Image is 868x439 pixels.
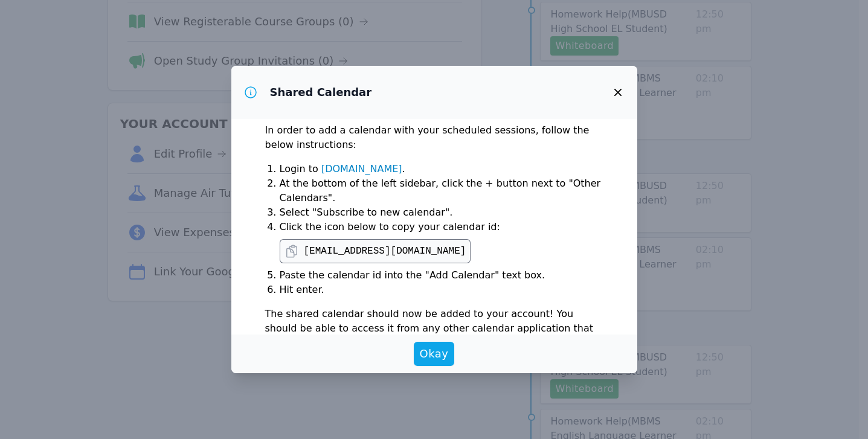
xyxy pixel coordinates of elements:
li: Paste the calendar id into the "Add Calendar" text box. [280,268,603,283]
h3: Shared Calendar [270,85,372,100]
li: Select "Subscribe to new calendar". [280,205,603,220]
a: [DOMAIN_NAME] [321,163,402,175]
span: Okay [420,345,449,362]
li: Hit enter. [280,283,603,297]
button: Okay [414,342,455,366]
pre: [EMAIL_ADDRESS][DOMAIN_NAME] [304,244,466,258]
li: Click the icon below to copy your calendar id: [280,220,603,263]
li: Login to . [280,162,603,176]
p: In order to add a calendar with your scheduled sessions, follow the below instructions: [265,123,603,152]
li: At the bottom of the left sidebar, click the + button next to "Other Calendars". [280,176,603,205]
p: The shared calendar should now be added to your account! You should be able to access it from any... [265,307,603,350]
